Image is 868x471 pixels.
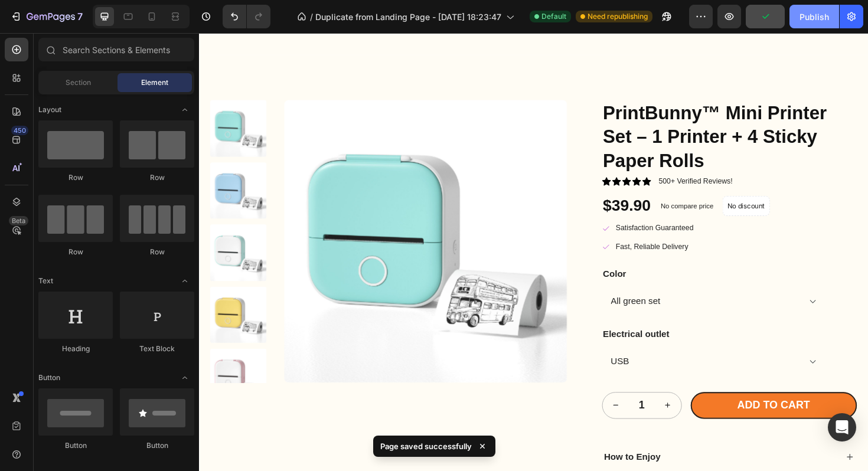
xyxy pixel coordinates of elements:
span: Section [66,77,91,88]
span: Duplicate from Landing Page - [DATE] 18:23:47 [315,11,501,23]
button: decrement [428,381,456,408]
div: Row [38,172,113,183]
div: Publish [800,11,829,23]
p: No discount [560,178,599,188]
div: Open Intercom Messenger [828,413,856,441]
button: 7 [5,5,88,28]
span: Default [541,11,566,22]
span: Need republishing [588,11,648,22]
button: Publish [789,5,839,28]
p: 500+ Verified Reviews! [487,153,566,161]
p: 7 [77,9,83,24]
div: Heading [38,344,113,354]
div: Undo/Redo [223,5,270,28]
span: / [310,11,313,23]
div: Beta [9,216,28,225]
p: How to Enjoy [429,443,489,456]
div: Row [120,172,194,183]
div: Row [38,247,113,257]
span: Layout [38,104,61,115]
div: Text Block [120,344,194,354]
span: Text [38,276,53,286]
div: Button [120,440,194,451]
p: Page saved successfully [380,440,472,452]
button: increment [482,381,511,408]
input: quantity [456,381,482,408]
p: Satisfaction Guaranteed [442,201,524,212]
span: Element [141,77,168,88]
span: Toggle open [175,100,194,119]
span: Toggle open [175,272,194,290]
span: Button [38,372,60,383]
input: Search Sections & Elements [38,38,194,61]
div: $39.90 [427,172,480,194]
p: No compare price [489,179,545,187]
legend: Electrical outlet [427,312,500,326]
div: Button [38,440,113,451]
div: Row [120,247,194,257]
div: 450 [11,126,28,135]
button: Add to cart [521,380,697,408]
legend: Color [427,248,454,263]
p: Fast, Reliable Delivery [442,220,524,232]
div: Add to cart [570,387,647,401]
h2: PrintBunny™ Mini Printer Set – 1 Printer + 4 Sticky Paper Rolls [427,71,697,149]
iframe: Design area [199,33,868,471]
span: Toggle open [175,368,194,387]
